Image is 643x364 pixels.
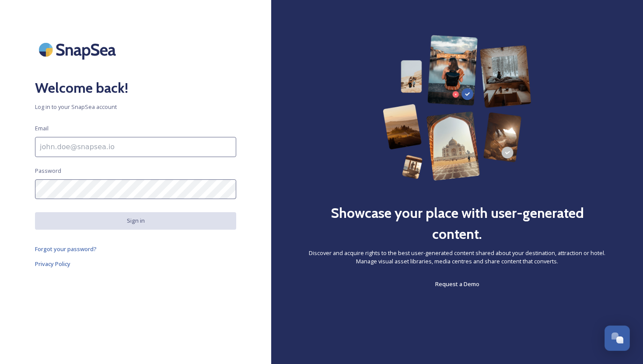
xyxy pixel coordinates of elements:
span: Discover and acquire rights to the best user-generated content shared about your destination, att... [306,249,608,266]
button: Open Chat [605,325,630,351]
span: Log in to your SnapSea account [35,103,236,111]
button: Sign in [35,212,236,229]
h2: Welcome back! [35,77,236,98]
input: john.doe@snapsea.io [35,137,236,157]
span: Password [35,167,61,175]
img: 63b42ca75bacad526042e722_Group%20154-p-800.png [383,35,531,181]
a: Request a Demo [435,279,479,289]
span: Privacy Policy [35,260,70,268]
span: Email [35,124,49,133]
img: SnapSea Logo [35,35,122,64]
span: Request a Demo [435,280,479,288]
a: Forgot your password? [35,244,236,254]
h2: Showcase your place with user-generated content. [306,203,608,245]
span: Forgot your password? [35,245,97,253]
a: Privacy Policy [35,259,236,269]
